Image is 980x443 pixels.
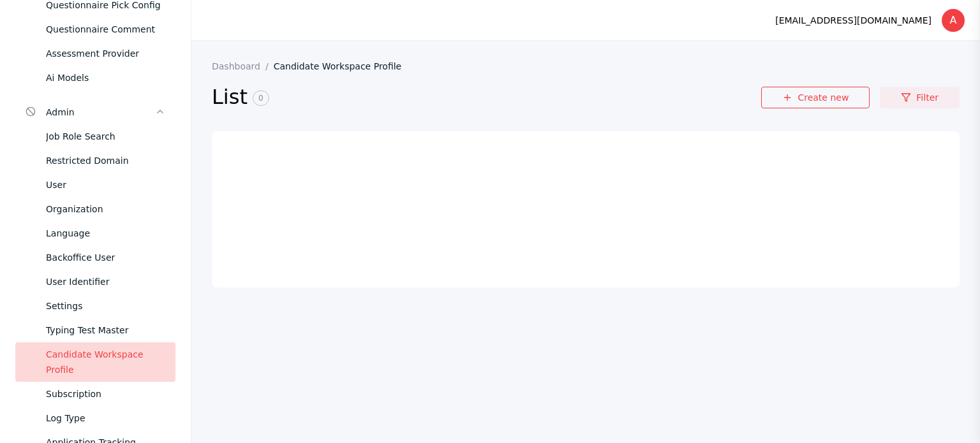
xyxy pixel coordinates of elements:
div: User Identifier [46,274,165,289]
a: Candidate Workspace Profile [274,61,412,71]
a: User [15,173,175,197]
div: Questionnaire Comment [46,22,165,37]
div: Backoffice User [46,250,165,265]
a: Typing Test Master [15,318,175,342]
div: A [942,9,965,32]
a: Language [15,221,175,245]
a: Dashboard [212,61,274,71]
a: Restricted Domain [15,149,175,173]
div: Typing Test Master [46,323,165,338]
div: Organization [46,201,165,217]
div: Language [46,226,165,241]
a: Organization [15,197,175,221]
div: User [46,177,165,192]
div: Job Role Search [46,129,165,144]
div: Assessment Provider [46,46,165,61]
a: Backoffice User [15,245,175,270]
a: Log Type [15,406,175,430]
div: Restricted Domain [46,153,165,168]
a: Filter [880,87,960,108]
h2: List [212,84,761,111]
div: Subscription [46,386,165,402]
a: Subscription [15,382,175,406]
a: Ai Models [15,66,175,90]
a: Questionnaire Comment [15,17,175,41]
div: Log Type [46,410,165,426]
div: Settings [46,298,165,314]
a: Create new [761,87,870,108]
span: 0 [253,91,269,106]
div: Ai Models [46,70,165,85]
div: Candidate Workspace Profile [46,347,165,377]
a: Job Role Search [15,124,175,149]
div: [EMAIL_ADDRESS][DOMAIN_NAME] [775,13,932,28]
a: Assessment Provider [15,41,175,66]
div: Admin [46,105,155,120]
a: Candidate Workspace Profile [15,342,175,382]
a: User Identifier [15,270,175,294]
a: Settings [15,294,175,318]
